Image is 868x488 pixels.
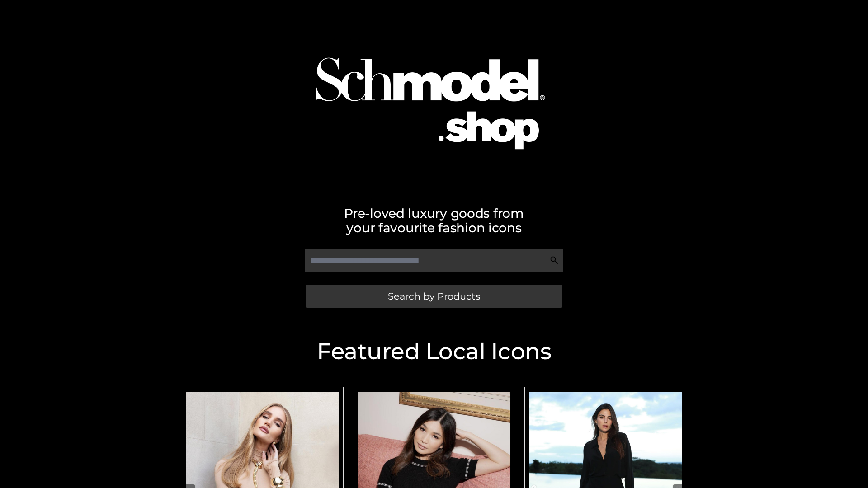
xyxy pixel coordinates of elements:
h2: Featured Local Icons​ [176,340,692,363]
img: Search Icon [550,256,559,265]
span: Search by Products [388,291,480,301]
a: Search by Products [306,285,562,308]
h2: Pre-loved luxury goods from your favourite fashion icons [176,206,692,235]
